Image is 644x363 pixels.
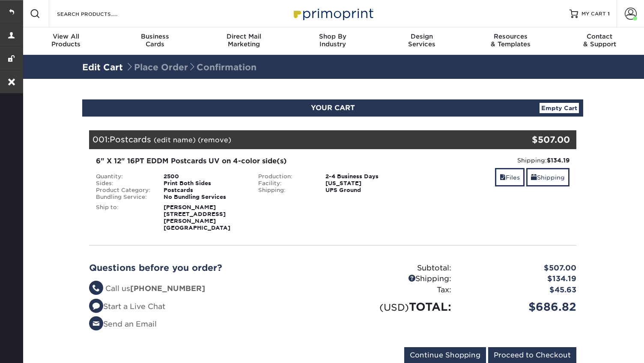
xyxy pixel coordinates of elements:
[466,27,555,55] a: Resources& Templates
[319,187,414,194] div: UPS Ground
[531,174,537,181] span: shipping
[110,33,200,48] div: Cards
[96,156,407,166] div: 6" X 12" 16PT EDDM Postcards UV on 4-color side(s)
[198,136,231,144] a: (remove)
[581,10,606,18] span: MY CART
[125,62,256,72] span: Place Order Confirmation
[319,180,414,187] div: [US_STATE]
[21,27,110,55] a: View AllProducts
[89,263,326,273] h2: Questions before you order?
[89,283,326,294] li: Call us
[199,27,288,55] a: Direct MailMarketing
[110,135,151,144] span: Postcards
[288,33,377,48] div: Industry
[555,33,644,48] div: & Support
[466,33,555,40] span: Resources
[555,27,644,55] a: Contact& Support
[495,168,525,186] a: Files
[458,273,583,285] div: $134.19
[110,33,200,40] span: Business
[89,187,157,194] div: Product Category:
[89,204,157,231] div: Ship to:
[500,174,506,181] span: files
[252,173,319,180] div: Production:
[56,9,140,19] input: SEARCH PRODUCTS.....
[157,187,252,194] div: Postcards
[89,130,495,149] div: 001:
[420,156,569,165] div: Shipping:
[458,263,583,274] div: $507.00
[555,33,644,40] span: Contact
[89,302,165,311] a: Start a Live Chat
[89,194,157,201] div: Bundling Service:
[154,136,196,144] a: (edit name)
[458,299,583,315] div: $686.82
[252,180,319,187] div: Facility:
[89,320,157,328] a: Send an Email
[82,62,123,72] a: Edit Cart
[547,157,569,164] strong: $134.19
[288,33,377,40] span: Shop By
[89,173,157,180] div: Quantity:
[495,133,570,146] div: $507.00
[526,168,569,186] a: Shipping
[540,103,579,113] a: Empty Cart
[311,104,355,112] span: YOUR CART
[21,33,110,48] div: Products
[608,11,610,17] span: 1
[157,173,252,180] div: 2500
[199,33,288,48] div: Marketing
[379,302,409,313] small: (USD)
[130,284,205,293] strong: [PHONE_NUMBER]
[319,173,414,180] div: 2-4 Business Days
[377,33,466,48] div: Services
[21,33,110,40] span: View All
[333,263,458,274] div: Subtotal:
[333,299,458,315] div: TOTAL:
[288,27,377,55] a: Shop ByIndustry
[252,187,319,194] div: Shipping:
[157,194,252,201] div: No Bundling Services
[164,204,230,231] strong: [PERSON_NAME] [STREET_ADDRESS] [PERSON_NAME][GEOGRAPHIC_DATA]
[2,337,73,360] iframe: Google Customer Reviews
[199,33,288,40] span: Direct Mail
[377,33,466,40] span: Design
[290,4,376,23] img: Primoprint
[466,33,555,48] div: & Templates
[458,285,583,296] div: $45.63
[89,180,157,187] div: Sides:
[110,27,200,55] a: BusinessCards
[333,273,458,285] div: Shipping:
[157,180,252,187] div: Print Both Sides
[377,27,466,55] a: DesignServices
[333,285,458,296] div: Tax:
